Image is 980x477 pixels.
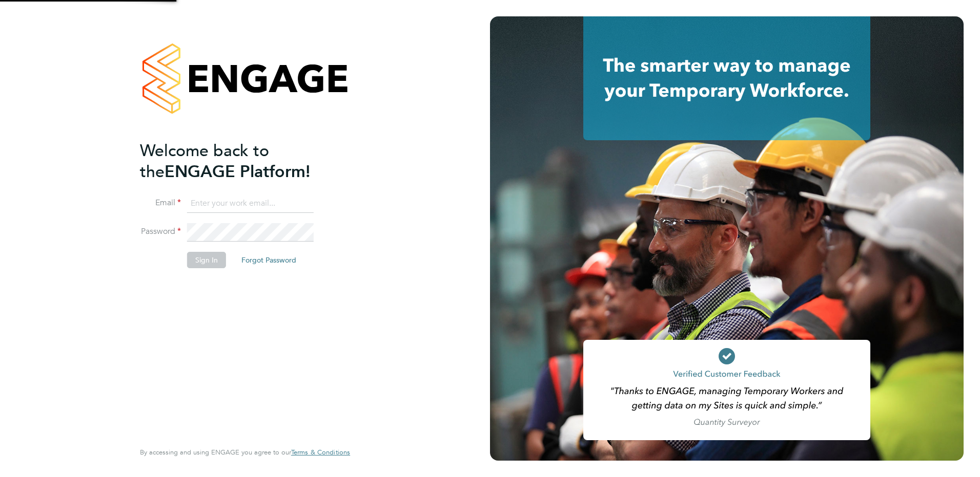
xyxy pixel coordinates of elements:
[187,252,226,268] button: Sign In
[187,194,314,213] input: Enter your work email...
[291,448,350,457] a: Terms & Conditions
[140,140,340,182] h2: ENGAGE Platform!
[140,226,181,237] label: Password
[140,141,269,182] span: Welcome back to the
[140,448,350,457] span: By accessing and using ENGAGE you agree to our
[140,198,181,208] label: Email
[233,252,304,268] button: Forgot Password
